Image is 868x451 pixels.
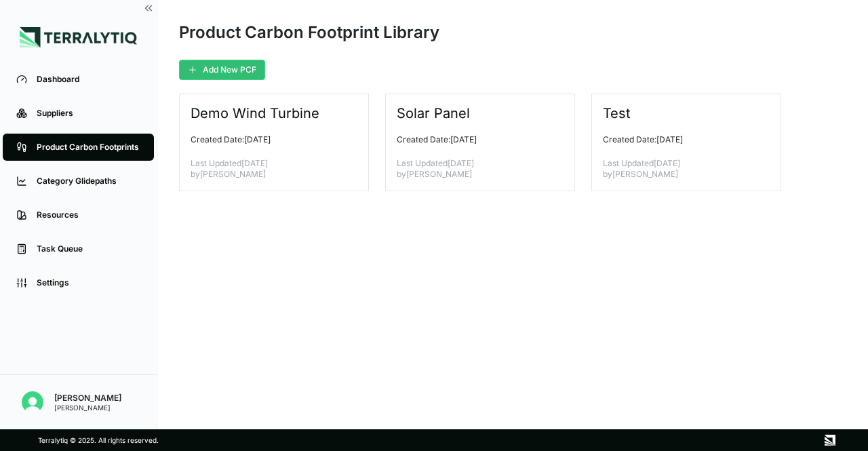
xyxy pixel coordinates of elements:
div: [PERSON_NAME] [54,404,121,412]
p: Created Date: [DATE] [603,134,759,145]
h3: Test [603,105,632,121]
button: Open user button [16,386,49,418]
p: Last Updated [DATE] by [PERSON_NAME] [397,158,553,180]
p: Created Date: [DATE] [191,134,347,145]
div: Resources [37,210,140,220]
div: Product Carbon Footprints [37,142,140,153]
p: Last Updated [DATE] by [PERSON_NAME] [603,158,759,180]
h3: Demo Wind Turbine [191,105,321,121]
button: Add New PCF [179,60,265,80]
img: Logo [20,27,137,47]
div: Product Carbon Footprint Library [179,22,439,43]
p: Created Date: [DATE] [397,134,553,145]
div: Settings [37,277,140,288]
div: [PERSON_NAME] [54,393,121,404]
div: Task Queue [37,243,140,254]
div: Suppliers [37,108,140,119]
div: Category Glidepaths [37,176,140,187]
h3: Solar Panel [397,105,471,121]
div: Dashboard [37,74,140,85]
img: Mridul Gupta [22,391,43,413]
p: Last Updated [DATE] by [PERSON_NAME] [191,158,347,180]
